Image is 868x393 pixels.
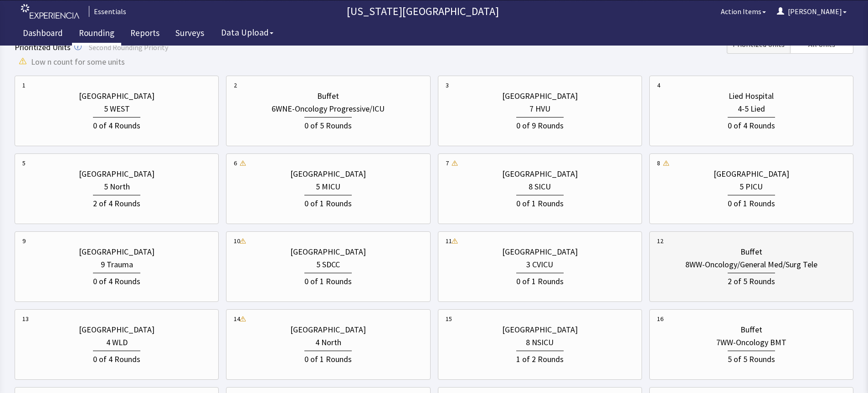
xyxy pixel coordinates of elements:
[79,323,154,336] div: [GEOGRAPHIC_DATA]
[728,273,775,288] div: 2 of 5 Rounds
[502,245,578,258] div: [GEOGRAPHIC_DATA]
[502,90,578,102] div: [GEOGRAPHIC_DATA]
[304,273,352,288] div: 0 of 1 Rounds
[290,168,366,180] div: [GEOGRAPHIC_DATA]
[728,195,775,210] div: 0 of 1 Rounds
[234,81,237,90] div: 2
[216,24,279,41] button: Data Upload
[79,168,154,180] div: [GEOGRAPHIC_DATA]
[502,168,578,180] div: [GEOGRAPHIC_DATA]
[714,168,789,180] div: [GEOGRAPHIC_DATA]
[526,258,553,271] div: 3 CVICU
[272,102,385,115] div: 6WNE-Oncology Progressive/ICU
[79,90,154,102] div: [GEOGRAPHIC_DATA]
[529,102,550,115] div: 7 HVU
[22,158,26,168] div: 5
[446,314,452,323] div: 15
[234,236,240,245] div: 10
[715,2,771,20] button: Action Items
[234,314,240,323] div: 14
[234,158,237,168] div: 6
[22,236,26,245] div: 9
[304,351,352,366] div: 0 of 1 Rounds
[104,102,130,115] div: 5 WEST
[685,258,817,271] div: 8WW-Oncology/General Med/Surg Tele
[317,90,339,102] div: Buffet
[516,351,564,366] div: 1 of 2 Rounds
[315,336,341,349] div: 4 North
[728,117,775,132] div: 0 of 4 Rounds
[15,42,71,52] span: Prioritized Units
[529,180,551,193] div: 8 SICU
[316,180,340,193] div: 5 MICU
[31,56,125,68] span: Low n count for some units
[716,336,786,349] div: 7WW-Oncology BMT
[130,4,715,19] p: [US_STATE][GEOGRAPHIC_DATA]
[22,314,29,323] div: 13
[304,117,352,132] div: 0 of 5 Rounds
[502,323,578,336] div: [GEOGRAPHIC_DATA]
[738,102,765,115] div: 4-5 Lied
[290,323,366,336] div: [GEOGRAPHIC_DATA]
[89,6,126,17] div: Essentials
[657,81,660,90] div: 4
[316,258,340,271] div: 5 SDCC
[16,23,70,46] a: Dashboard
[740,180,763,193] div: 5 PICU
[516,195,564,210] div: 0 of 1 Rounds
[123,23,166,46] a: Reports
[106,336,128,349] div: 4 WLD
[79,245,154,258] div: [GEOGRAPHIC_DATA]
[93,117,140,132] div: 0 of 4 Rounds
[657,236,663,245] div: 12
[446,81,449,90] div: 3
[72,23,121,46] a: Rounding
[516,273,564,288] div: 0 of 1 Rounds
[104,180,130,193] div: 5 North
[657,158,660,168] div: 8
[22,81,26,90] div: 1
[446,158,449,168] div: 7
[740,323,762,336] div: Buffet
[101,258,133,271] div: 9 Trauma
[89,43,168,52] span: Second Rounding Priority
[169,23,211,46] a: Surveys
[740,245,762,258] div: Buffet
[290,245,366,258] div: [GEOGRAPHIC_DATA]
[657,314,663,323] div: 16
[93,351,140,366] div: 0 of 4 Rounds
[446,236,452,245] div: 11
[93,195,140,210] div: 2 of 4 Rounds
[516,117,564,132] div: 0 of 9 Rounds
[526,336,554,349] div: 8 NSICU
[771,2,852,20] button: [PERSON_NAME]
[728,351,775,366] div: 5 of 5 Rounds
[93,273,140,288] div: 0 of 4 Rounds
[729,90,774,102] div: Lied Hospital
[21,4,79,19] img: experiencia_logo.png
[304,195,352,210] div: 0 of 1 Rounds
